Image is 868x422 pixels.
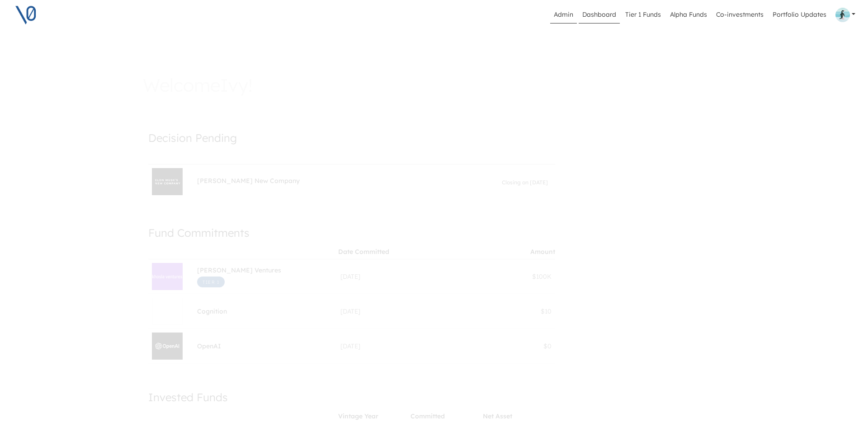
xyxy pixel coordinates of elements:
[550,6,577,23] a: Admin
[410,412,445,420] div: Committed
[484,342,552,351] div: $0
[197,307,227,318] span: Cognition
[148,388,555,407] h4: Invested Funds
[197,266,281,277] span: [PERSON_NAME] Ventures
[530,248,555,256] div: Amount
[152,178,182,186] img: Elon Musk's New Company
[338,248,389,256] div: Date Committed
[14,4,37,26] img: V0 logo
[340,272,476,281] div: [DATE]
[197,177,300,187] span: [PERSON_NAME] New Company
[484,272,552,281] div: $100K
[197,277,225,287] span: Tier 1
[340,342,476,351] div: [DATE]
[502,178,548,187] span: Closing on [DATE]
[579,6,620,23] a: Dashboard
[484,307,552,316] div: $10
[197,342,221,352] span: OpenAI
[483,412,512,420] div: Net Asset
[148,128,555,147] h4: Decision Pending
[631,156,717,167] span: V0 Member Only Meeting
[587,220,726,226] h1: Portfolio Updates
[148,223,555,242] h4: Fund Commitments
[769,6,830,23] a: Portfolio Updates
[627,170,720,178] p: [DATE] 09:00am PT
[588,131,660,138] span: UPCOMING MEMBER EVENT
[712,6,767,23] a: Co-investments
[666,6,711,23] a: Alpha Funds
[622,6,665,23] a: Tier 1 Funds
[340,307,476,316] div: [DATE]
[338,412,378,420] div: Vintage Year
[835,8,850,22] img: Profile
[143,74,725,96] h3: Welcome Ivy !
